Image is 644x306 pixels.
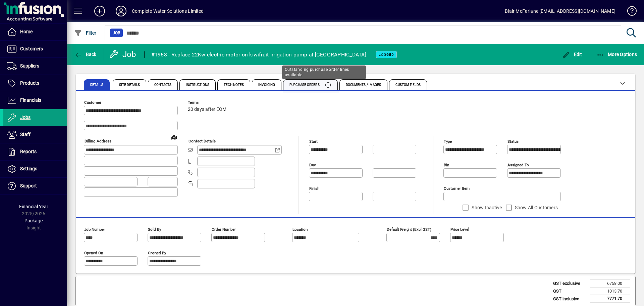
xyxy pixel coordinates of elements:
a: Financials [3,92,67,109]
span: Package [24,218,43,223]
td: 7771.70 [590,295,630,303]
span: Terms [188,100,228,105]
span: Settings [20,166,37,171]
a: Products [3,75,67,92]
span: Documents / Images [346,83,381,87]
span: Financials [20,97,41,103]
mat-label: Status [507,139,519,144]
td: GST inclusive [550,295,590,303]
a: Suppliers [3,58,67,75]
mat-label: Customer Item [444,186,470,191]
mat-label: Finish [309,186,319,191]
div: #1958 - Replace 22Kw electric motor on kiwifruit irrigation pump at [GEOGRAPHIC_DATA]. [151,49,368,60]
td: 6758.00 [590,280,630,288]
mat-label: Type [444,139,452,144]
a: Support [3,178,67,194]
mat-label: Opened On [84,251,103,255]
a: Customers [3,41,67,57]
mat-label: Assigned to [507,163,529,167]
mat-label: Start [309,139,318,144]
app-page-header-button: Back [67,48,104,60]
span: Invoicing [258,83,275,87]
mat-label: Sold by [148,227,161,232]
div: Job [109,49,138,60]
div: Blair McFarlane [EMAIL_ADDRESS][DOMAIN_NAME] [505,6,615,16]
td: GST [550,287,590,295]
span: Filter [74,30,97,36]
span: Products [20,80,39,86]
mat-label: Bin [444,163,449,167]
button: Add [89,5,110,17]
span: Back [74,52,97,57]
mat-label: Customer [84,100,101,105]
span: Edit [562,52,582,57]
button: Back [72,48,98,60]
span: Contacts [154,83,171,87]
span: Suppliers [20,63,39,69]
button: More Options [595,48,639,60]
span: Job [113,30,120,36]
mat-label: Default Freight (excl GST) [387,227,431,232]
span: Reports [20,149,37,154]
a: Knowledge Base [622,1,636,23]
span: Jobs [20,115,31,120]
mat-label: Opened by [148,251,166,255]
span: Support [20,183,37,188]
span: Tech Notes [224,83,244,87]
mat-label: Location [292,227,308,232]
a: Reports [3,143,67,160]
span: Customers [20,46,43,51]
button: Profile [110,5,132,17]
button: Filter [72,27,98,39]
div: Outstanding purchase order lines available [282,65,366,79]
span: Custom Fields [395,83,420,87]
span: 20 days after EOM [188,107,226,112]
span: Instructions [186,83,209,87]
a: Settings [3,161,67,177]
button: Edit [560,48,584,60]
span: More Options [596,52,637,57]
a: Home [3,24,67,40]
span: Site Details [119,83,140,87]
span: Financial Year [19,204,48,209]
a: Staff [3,126,67,143]
div: Complete Water Solutions Limited [132,6,204,16]
mat-label: Due [309,163,316,167]
a: View on map [169,132,179,142]
mat-label: Price Level [450,227,469,232]
span: Staff [20,132,31,137]
td: GST exclusive [550,280,590,288]
span: LOGGED [379,52,394,57]
span: Details [90,83,103,87]
span: Purchase Orders [289,83,320,87]
td: 1013.70 [590,287,630,295]
mat-label: Order number [212,227,236,232]
mat-label: Job number [84,227,105,232]
span: Home [20,29,33,34]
